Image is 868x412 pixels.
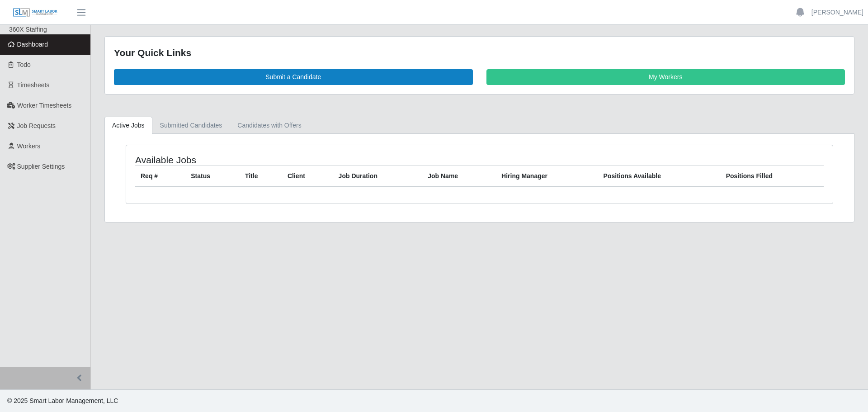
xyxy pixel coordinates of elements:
[17,102,71,109] span: Worker Timesheets
[598,166,721,187] th: Positions Available
[17,142,41,150] span: Workers
[17,41,48,48] span: Dashboard
[9,26,47,33] span: 360X Staffing
[7,397,118,404] span: © 2025 Smart Labor Management, LLC
[114,69,473,85] a: Submit a Candidate
[104,117,152,134] a: Active Jobs
[17,81,50,89] span: Timesheets
[135,154,414,166] h4: Available Jobs
[486,69,845,85] a: My Workers
[282,166,333,187] th: Client
[135,166,185,187] th: Req #
[496,166,598,187] th: Hiring Manager
[17,122,56,129] span: Job Requests
[333,166,423,187] th: Job Duration
[811,8,863,17] a: [PERSON_NAME]
[185,166,240,187] th: Status
[17,61,31,68] span: Todo
[240,166,282,187] th: Title
[721,166,824,187] th: Positions Filled
[422,166,496,187] th: Job Name
[17,163,65,170] span: Supplier Settings
[114,46,845,60] div: Your Quick Links
[230,117,309,134] a: Candidates with Offers
[152,117,230,134] a: Submitted Candidates
[13,8,58,18] img: SLM Logo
